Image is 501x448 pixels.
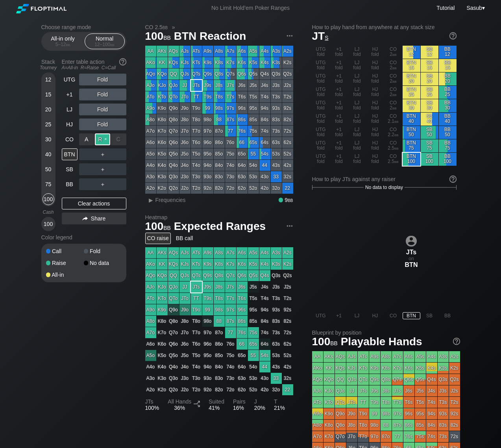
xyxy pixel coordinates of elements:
div: Q5o [168,148,179,159]
div: +1 fold [330,86,348,99]
div: 97o [202,126,213,137]
div: All-in only [45,34,81,49]
div: A8s [214,46,225,57]
div: ATo [145,91,156,102]
div: 97s [225,103,236,114]
span: bb [394,132,399,137]
div: 98s [214,103,225,114]
div: A3s [271,46,282,57]
div: T4o [191,160,202,171]
div: QJo [168,80,179,91]
div: 85o [214,148,225,159]
div: A=All-in R=Raise C=Call [62,65,126,70]
div: K2s [282,57,293,68]
div: HJ fold [366,59,384,72]
span: » [168,24,179,30]
div: BTN 40 [403,113,420,126]
div: A4o [145,160,156,171]
div: 94o [202,160,213,171]
img: help.32db89a4.svg [452,337,461,346]
div: KQo [157,68,168,80]
img: ellipsis.fd386fe8.svg [285,31,294,40]
div: 100 [43,193,54,205]
span: bb [66,42,70,47]
div: +1 fold [330,139,348,152]
div: 93s [271,103,282,114]
div: BTN 75 [403,139,420,152]
div: 43s [271,160,282,171]
div: T6s [237,91,248,102]
div: 12 [43,74,54,85]
div: ＋ [79,148,126,160]
div: LJ fold [348,99,366,112]
div: 86o [214,137,225,148]
div: 50 [43,163,54,175]
div: AKo [145,57,156,68]
div: Q7s [225,68,236,80]
div: UTG fold [312,126,330,139]
div: HJ fold [366,86,384,99]
div: KK [157,57,168,68]
div: BB 50 [439,126,457,139]
div: Q6o [168,137,179,148]
div: QJs [179,68,190,80]
div: LJ fold [348,72,366,85]
div: K8o [157,114,168,125]
div: Q4o [168,160,179,171]
div: LJ [62,104,78,115]
div: 96o [202,137,213,148]
div: BTN 12 [403,46,420,59]
div: T9s [202,91,213,102]
div: J9s [202,80,213,91]
div: 88 [214,114,225,125]
div: AQs [168,46,179,57]
div: 95o [202,148,213,159]
div: BB 20 [439,72,457,85]
div: BB 12 [439,46,457,59]
div: CO [62,133,78,145]
div: LJ fold [348,126,366,139]
span: bb [392,78,397,84]
div: SB 25 [421,86,438,99]
div: 85s [248,114,259,125]
div: CO 2 [385,99,402,112]
div: K5o [157,148,168,159]
div: J3o [179,171,190,182]
div: 74s [259,126,270,137]
div: 73o [225,171,236,182]
div: SB 50 [421,126,438,139]
div: +1 fold [330,153,348,166]
div: 44 [259,160,270,171]
div: CO 2 [385,72,402,85]
div: SB 12 [421,46,438,59]
div: Normal [87,34,123,49]
div: 73s [271,126,282,137]
span: bb [392,105,397,111]
div: K4o [157,160,168,171]
div: 84o [214,160,225,171]
div: SB 75 [421,139,438,152]
img: help.32db89a4.svg [449,31,457,40]
div: J6s [237,80,248,91]
div: 65s [248,137,259,148]
div: C [111,133,126,145]
div: BTN 15 [403,59,420,72]
div: 92s [282,103,293,114]
div: A4s [259,46,270,57]
div: BB 100 [439,153,457,166]
div: LJ fold [348,86,366,99]
div: 100 [43,218,54,230]
div: A6o [145,137,156,148]
div: BB 30 [439,99,457,112]
div: T4s [259,91,270,102]
div: 63o [237,171,248,182]
div: T6o [191,137,202,148]
div: 83o [214,171,225,182]
div: SB [62,163,78,175]
div: JTo [179,91,190,102]
img: ellipsis.fd386fe8.svg [285,222,294,230]
div: UTG [62,74,78,85]
div: HJ fold [366,139,384,152]
div: Q3o [168,171,179,182]
div: AKs [157,46,168,57]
